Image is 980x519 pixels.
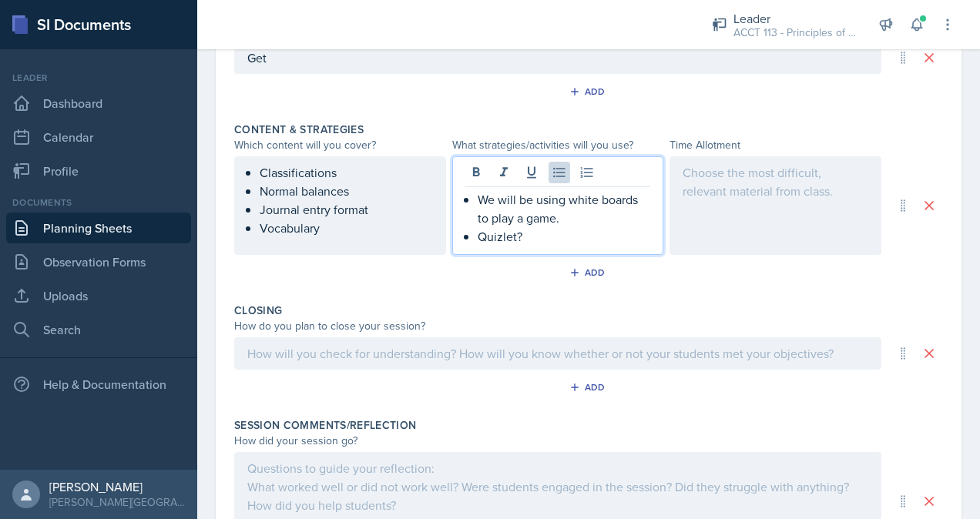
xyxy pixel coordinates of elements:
a: Dashboard [6,88,191,119]
div: Documents [6,196,191,209]
div: Time Allotment [670,137,881,153]
div: [PERSON_NAME][GEOGRAPHIC_DATA] [49,494,185,510]
div: Leader [6,71,191,85]
p: Get [247,49,868,67]
a: Calendar [6,122,191,152]
p: Classifications [260,163,433,182]
p: We will be using white boards to play a game. [478,190,651,227]
a: Profile [6,156,191,186]
a: Search [6,314,191,345]
div: ACCT 113 - Principles of Accounting I / Fall 2025 [733,25,857,41]
div: What strategies/activities will you use? [452,137,664,153]
div: Add [572,381,606,393]
button: Add [564,376,614,399]
label: Session Comments/Reflection [234,417,416,433]
div: [PERSON_NAME] [49,479,185,494]
div: How did your session go? [234,433,881,449]
button: Add [564,261,614,284]
div: Help & Documentation [6,369,191,400]
label: Content & Strategies [234,122,364,137]
div: Leader [733,9,857,28]
div: Add [572,85,606,98]
p: Quizlet? [478,227,651,246]
a: Uploads [6,280,191,311]
a: Planning Sheets [6,213,191,243]
p: Normal balances [260,182,433,200]
a: Observation Forms [6,246,191,277]
div: How do you plan to close your session? [234,318,881,334]
label: Closing [234,303,282,318]
p: Vocabulary [260,219,433,237]
div: Add [572,266,606,279]
div: Which content will you cover? [234,137,446,153]
button: Add [564,80,614,103]
p: Journal entry format [260,200,433,219]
